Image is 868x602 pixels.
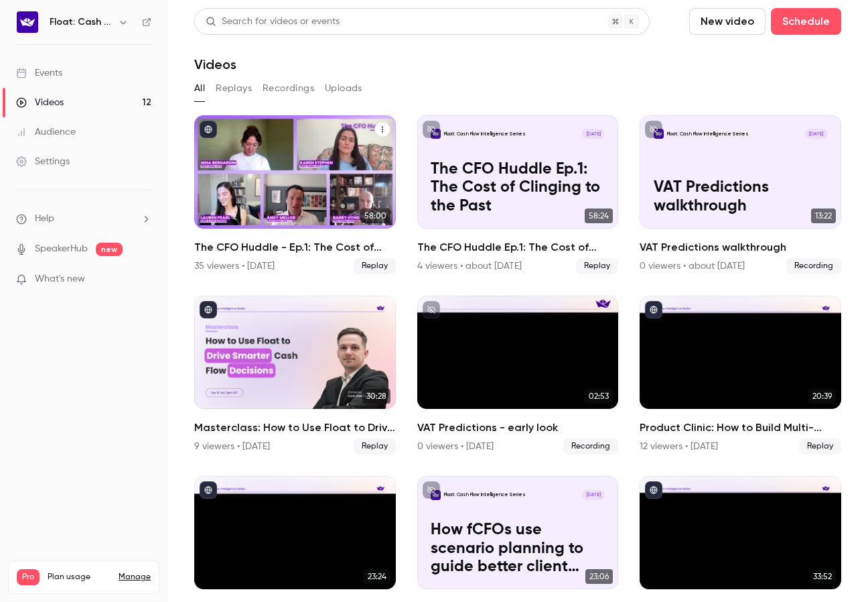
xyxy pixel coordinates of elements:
[786,258,841,274] span: Recording
[263,78,314,99] button: Recordings
[200,301,217,318] button: published
[194,296,396,455] li: Masterclass: How to Use Float to Drive Smarter Cash Flow Decisions
[444,491,526,498] p: Float: Cash Flow Intelligence Series
[667,131,749,137] p: Float: Cash Flow Intelligence Series
[585,208,613,223] span: 58:24
[582,129,605,139] span: [DATE]
[354,258,396,274] span: Replay
[689,8,766,35] button: New video
[96,243,123,256] span: new
[417,239,619,255] h2: The CFO Huddle Ep.1: The Cost of Clinging to the Past
[417,296,619,455] li: VAT Predictions - early look
[444,131,526,137] p: Float: Cash Flow Intelligence Series
[417,115,619,274] li: The CFO Huddle Ep.1: The Cost of Clinging to the Past
[582,490,605,500] span: [DATE]
[354,438,396,455] span: Replay
[645,301,662,318] button: published
[194,420,396,436] h2: Masterclass: How to Use Float to Drive Smarter Cash Flow Decisions
[585,389,613,404] span: 02:53
[431,160,605,215] p: The CFO Huddle Ep.1: The Cost of Clinging to the Past
[206,15,340,29] div: Search for videos or events
[640,115,841,274] li: VAT Predictions walkthrough
[16,125,76,139] div: Audience
[35,212,54,226] span: Help
[194,239,396,255] h2: The CFO Huddle - Ep.1: The Cost of Clinging to the Past
[640,440,718,453] div: 12 viewers • [DATE]
[48,572,111,583] span: Plan usage
[423,301,440,318] button: unpublished
[640,296,841,455] a: 20:39Product Clinic: How to Build Multi-Entity Forecasting in Float12 viewers • [DATE]Replay
[360,208,390,223] span: 58:00
[16,96,64,109] div: Videos
[194,78,205,99] button: All
[640,296,841,455] li: Product Clinic: How to Build Multi-Entity Forecasting in Float
[194,296,396,455] a: 30:28Masterclass: How to Use Float to Drive Smarter Cash Flow Decisions9 viewers • [DATE]Replay
[362,389,390,404] span: 30:28
[194,56,236,72] h1: Videos
[563,438,618,455] span: Recording
[585,569,613,584] span: 23:06
[654,178,828,215] p: VAT Predictions walkthrough
[645,121,662,138] button: unpublished
[200,481,217,499] button: published
[216,78,252,99] button: Replays
[17,569,40,585] span: Pro
[135,274,151,286] iframe: Noticeable Trigger
[364,569,390,584] span: 23:24
[645,481,662,499] button: published
[194,115,396,274] li: The CFO Huddle - Ep.1: The Cost of Clinging to the Past
[325,78,362,99] button: Uploads
[423,481,440,499] button: unpublished
[35,242,88,256] a: SpeakerHub
[640,239,841,255] h2: VAT Predictions walkthrough
[431,521,605,576] p: How fCFOs use scenario planning to guide better client decisions
[16,212,151,226] li: help-dropdown-opener
[811,208,836,223] span: 13:22
[194,440,270,453] div: 9 viewers • [DATE]
[16,66,62,80] div: Events
[417,296,619,455] a: 02:53VAT Predictions - early look0 viewers • [DATE]Recording
[417,420,619,436] h2: VAT Predictions - early look
[640,259,745,273] div: 0 viewers • about [DATE]
[35,272,85,286] span: What's new
[417,440,494,453] div: 0 viewers • [DATE]
[799,438,841,455] span: Replay
[194,259,275,273] div: 35 viewers • [DATE]
[808,389,836,404] span: 20:39
[417,115,619,274] a: The CFO Huddle Ep.1: The Cost of Clinging to the Past Float: Cash Flow Intelligence Series[DATE]T...
[576,258,618,274] span: Replay
[50,15,113,29] h6: Float: Cash Flow Intelligence Series
[16,155,70,168] div: Settings
[809,569,836,584] span: 33:52
[640,420,841,436] h2: Product Clinic: How to Build Multi-Entity Forecasting in Float
[17,11,38,33] img: Float: Cash Flow Intelligence Series
[640,115,841,274] a: VAT Predictions walkthroughFloat: Cash Flow Intelligence Series[DATE]VAT Predictions walkthrough1...
[119,572,151,583] a: Manage
[423,121,440,138] button: unpublished
[194,8,841,594] section: Videos
[771,8,841,35] button: Schedule
[194,115,396,274] a: 58:00The CFO Huddle - Ep.1: The Cost of Clinging to the Past35 viewers • [DATE]Replay
[805,129,828,139] span: [DATE]
[417,259,522,273] div: 4 viewers • about [DATE]
[200,121,217,138] button: published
